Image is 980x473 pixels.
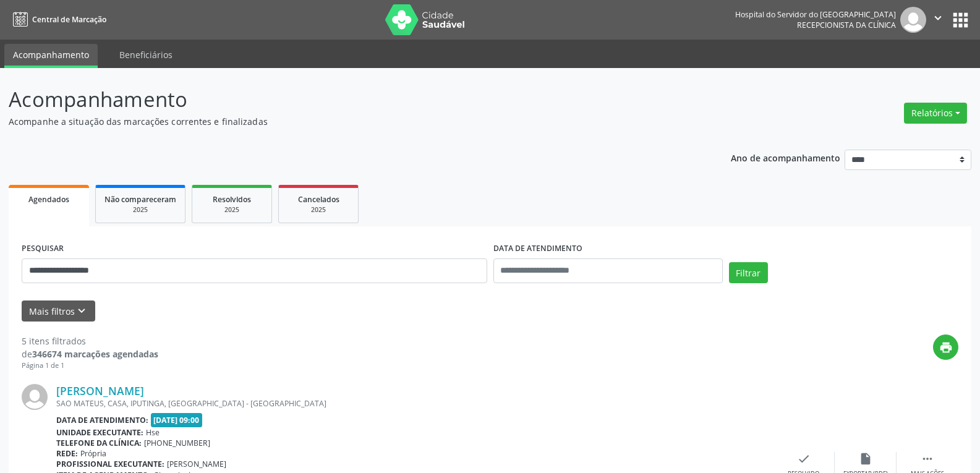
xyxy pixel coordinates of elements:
b: Data de atendimento: [56,415,148,425]
span: Recepcionista da clínica [797,20,896,30]
i: keyboard_arrow_down [75,304,88,318]
label: PESQUISAR [22,239,64,258]
b: Unidade executante: [56,427,143,438]
span: Agendados [28,194,69,205]
i: print [939,341,953,354]
button: Filtrar [729,262,768,283]
div: Página 1 de 1 [22,360,158,371]
p: Acompanhamento [9,84,683,115]
span: Cancelados [298,194,339,205]
div: de [22,347,158,360]
button: print [933,335,958,360]
i: insert_drive_file [859,452,872,466]
span: Não compareceram [104,194,176,205]
span: Resolvidos [213,194,251,205]
div: 2025 [288,205,349,215]
b: Rede: [56,448,78,459]
span: [PERSON_NAME] [167,459,226,469]
i:  [931,11,945,25]
a: Central de Marcação [9,9,106,30]
label: DATA DE ATENDIMENTO [493,239,582,258]
span: Central de Marcação [32,14,106,25]
img: img [900,7,926,33]
div: SAO MATEUS, CASA, IPUTINGA, [GEOGRAPHIC_DATA] - [GEOGRAPHIC_DATA] [56,398,773,409]
i: check [797,452,811,466]
button: apps [950,9,971,31]
span: Própria [80,448,106,459]
b: Profissional executante: [56,459,164,469]
span: [DATE] 09:00 [151,413,203,427]
button: Relatórios [904,103,967,124]
div: 2025 [104,205,176,215]
strong: 346674 marcações agendadas [32,348,158,360]
p: Acompanhe a situação das marcações correntes e finalizadas [9,115,683,128]
img: img [22,384,48,410]
button:  [926,7,950,33]
div: 5 itens filtrados [22,335,158,347]
a: [PERSON_NAME] [56,384,144,398]
a: Beneficiários [111,44,181,66]
p: Ano de acompanhamento [731,150,840,165]
div: 2025 [201,205,263,215]
button: Mais filtroskeyboard_arrow_down [22,300,95,322]
b: Telefone da clínica: [56,438,142,448]
span: [PHONE_NUMBER] [144,438,210,448]
div: Hospital do Servidor do [GEOGRAPHIC_DATA] [735,9,896,20]
a: Acompanhamento [4,44,98,68]
i:  [921,452,934,466]
span: Hse [146,427,160,438]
